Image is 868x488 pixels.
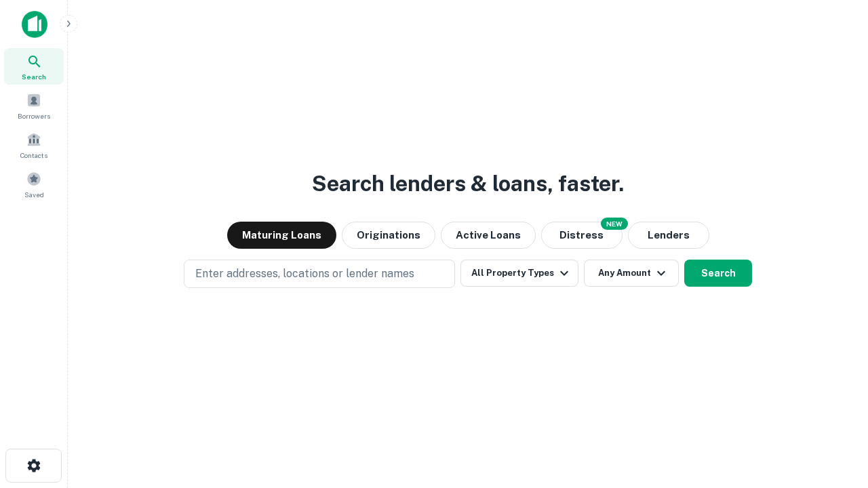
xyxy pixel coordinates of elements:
[800,380,868,445] iframe: Chat Widget
[195,266,414,282] p: Enter addresses, locations or lender names
[628,222,709,249] button: Lenders
[22,11,47,38] img: capitalize-icon.png
[684,260,752,287] button: Search
[4,166,64,203] a: Saved
[541,222,623,249] button: Search distressed loans with lien and other non-mortgage details.
[601,218,628,230] div: NEW
[312,167,624,200] h3: Search lenders & loans, faster.
[227,222,336,249] button: Maturing Loans
[20,150,47,161] span: Contacts
[441,222,536,249] button: Active Loans
[4,127,64,163] a: Contacts
[4,87,64,124] a: Borrowers
[184,260,455,288] button: Enter addresses, locations or lender names
[4,48,64,85] a: Search
[342,222,435,249] button: Originations
[22,71,46,82] span: Search
[460,260,578,287] button: All Property Types
[584,260,679,287] button: Any Amount
[18,110,50,121] span: Borrowers
[24,189,44,200] span: Saved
